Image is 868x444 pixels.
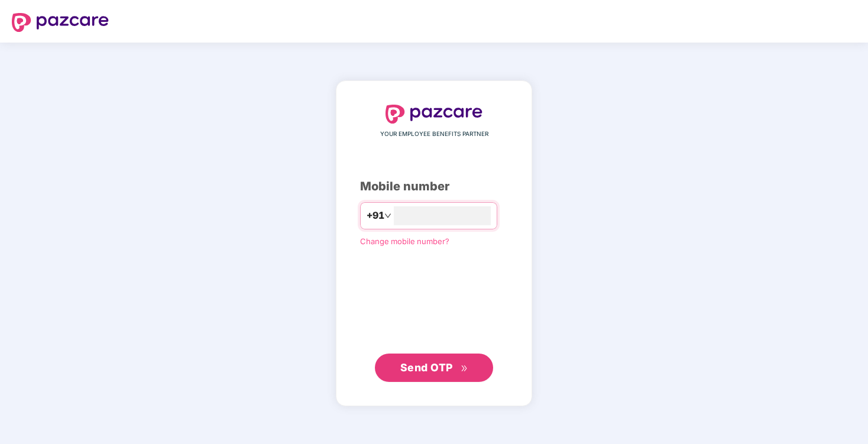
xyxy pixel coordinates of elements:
[12,13,109,32] img: logo
[380,129,488,139] span: YOUR EMPLOYEE BENEFITS PARTNER
[360,236,449,246] a: Change mobile number?
[375,354,493,382] button: Send OTPdouble-right
[367,208,384,223] span: +91
[384,212,391,219] span: down
[386,105,482,124] img: logo
[461,365,468,372] span: double-right
[400,361,453,374] span: Send OTP
[360,177,508,196] div: Mobile number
